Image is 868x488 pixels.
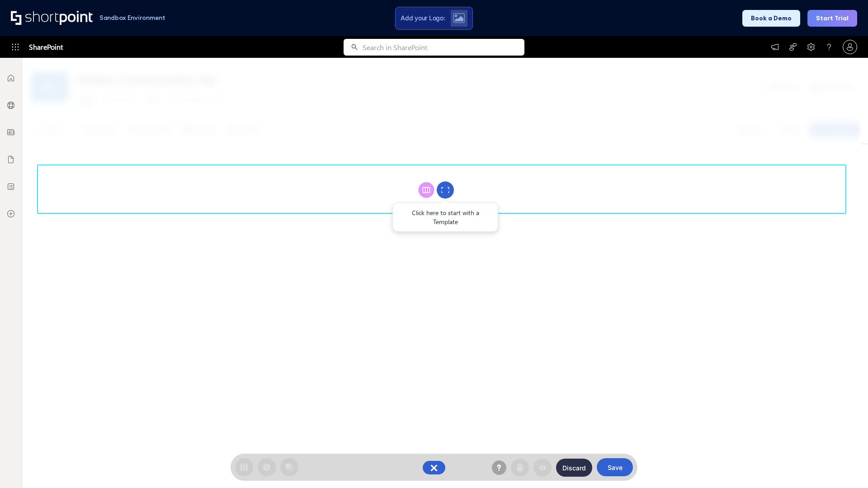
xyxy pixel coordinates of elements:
[556,459,592,477] button: Discard
[99,15,165,20] h1: Sandbox Environment
[29,36,63,58] span: SharePoint
[742,10,800,27] button: Book a Demo
[453,13,465,23] img: Upload logo
[363,39,524,56] input: Search in SharePoint
[597,458,633,476] button: Save
[401,14,445,22] span: Add your Logo:
[823,445,868,488] iframe: Chat Widget
[807,10,857,27] button: Start Trial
